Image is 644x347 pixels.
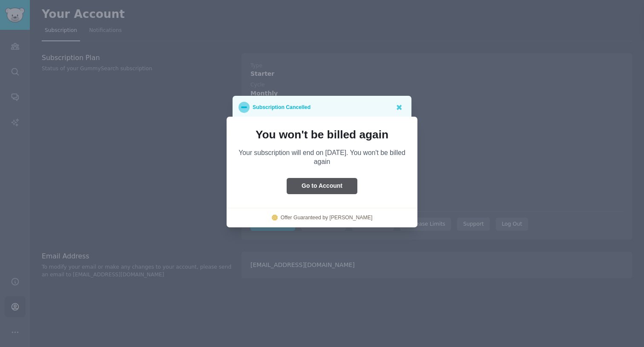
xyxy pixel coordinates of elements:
[253,102,310,113] p: Subscription Cancelled
[272,215,278,221] img: logo
[239,129,405,141] p: You won't be billed again
[281,214,373,222] a: Offer Guaranteed by [PERSON_NAME]
[239,148,405,166] p: Your subscription will end on [DATE]. You won't be billed again
[287,178,357,195] button: Go to Account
